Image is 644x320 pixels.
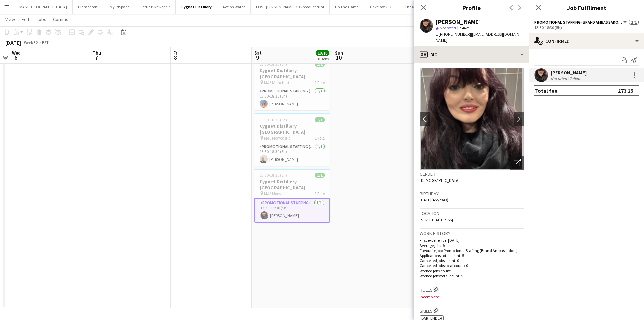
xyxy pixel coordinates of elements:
div: [PERSON_NAME] [436,19,481,25]
p: Applications total count: 5 [420,253,524,258]
span: 1 Role [315,135,325,141]
div: [PERSON_NAME] [551,70,587,76]
div: BST [42,40,49,45]
h3: Work history [420,230,524,236]
a: Comms [50,15,71,24]
app-card-role: Promotional Staffing (Brand Ambassadors)1/113:30-18:30 (5h)[PERSON_NAME] [254,87,330,110]
p: Incomplete [420,294,524,299]
app-job-card: 13:30-18:30 (5h)1/1Cygnet Distillery [GEOGRAPHIC_DATA] M&S Manchester1 RolePromotional Staffing (... [254,58,330,110]
span: 13:30-18:30 (5h) [260,117,287,122]
h3: Skills [420,307,524,314]
span: 7.4km [457,25,471,30]
span: [STREET_ADDRESS] [420,217,453,222]
button: Actiph Water [217,0,251,14]
p: Worked jobs count: 5 [420,268,524,273]
span: t. [PHONE_NUMBER] [436,31,471,37]
h3: Cygnet Distillery [GEOGRAPHIC_DATA] [254,67,330,80]
span: | [EMAIL_ADDRESS][DOMAIN_NAME] [436,31,521,43]
span: 6 [11,54,21,61]
p: Worked jobs total count: 5 [420,273,524,278]
span: Edit [22,16,29,22]
a: Jobs [33,15,49,24]
p: Average jobs: 5 [420,243,524,248]
app-job-card: 13:30-18:30 (5h)1/1Cygnet Distillery [GEOGRAPHIC_DATA] M&S Norwich1 RolePromotional Staffing (Bra... [254,169,330,223]
span: View [5,16,15,22]
span: Sat [254,50,262,56]
div: 7.4km [568,76,581,81]
a: View [3,15,18,24]
span: Promotional Staffing (Brand Ambassadors) [534,20,622,25]
span: 13:30-18:30 (5h) [260,62,287,67]
button: Clementoni [73,0,104,14]
app-card-role: Promotional Staffing (Brand Ambassadors)1/113:30-18:30 (5h)[PERSON_NAME] [254,143,330,166]
span: Not rated [440,25,456,30]
span: [DEMOGRAPHIC_DATA] [420,178,460,183]
app-job-card: 13:30-18:30 (5h)1/1Cygnet Distillery [GEOGRAPHIC_DATA] M&S Newcastle1 RolePromotional Staffing (B... [254,113,330,166]
p: First experience: [DATE] [420,238,524,243]
span: Fri [173,50,179,56]
h3: Cygnet Distillery [GEOGRAPHIC_DATA] [254,123,330,135]
span: 1/1 [315,62,325,67]
button: The Rochester Bridge Club [399,0,455,14]
span: M&S Newcastle [264,135,290,141]
span: 1/1 [315,173,325,178]
div: £73.25 [618,87,633,94]
div: [DATE] [5,39,21,46]
h3: Location [420,210,524,216]
span: Thu [93,50,101,56]
div: 10 Jobs [316,56,329,61]
span: Jobs [36,16,46,22]
span: 10 [334,54,343,61]
div: 13:30-18:30 (5h) [534,25,639,30]
button: MyEdSpace [104,0,135,14]
div: Open photos pop-in [510,156,524,170]
div: Bio [414,46,529,63]
p: Cancelled jobs count: 0 [420,258,524,263]
span: M&S Manchester [264,80,293,85]
div: Total fee [534,87,557,94]
span: [DATE] (45 years) [420,197,448,202]
img: Crew avatar or photo [420,68,524,170]
span: Week 32 [22,40,39,45]
h3: Birthday [420,191,524,197]
p: Favourite job: Promotional Staffing (Brand Ambassadors) [420,248,524,253]
span: 10/10 [316,50,329,56]
button: Promotional Staffing (Brand Ambassadors) [534,20,628,25]
span: 9 [253,54,262,61]
h3: Job Fulfilment [529,3,644,12]
span: 7 [92,54,101,61]
span: Comms [53,16,68,22]
app-card-role: Promotional Staffing (Brand Ambassadors)1/113:30-18:30 (5h)[PERSON_NAME] [254,198,330,223]
button: CakeBox 2025 [364,0,399,14]
button: Up The Game [330,0,364,14]
span: 1 Role [315,80,325,85]
button: Fettle Bike Repair [135,0,176,14]
span: 1 Role [315,191,325,196]
span: 1/1 [629,20,639,25]
span: M&S Norwich [264,191,287,196]
div: Confirmed [529,33,644,49]
h3: Profile [414,3,529,12]
span: 1/1 [315,117,325,122]
span: Sun [335,50,343,56]
p: Cancelled jobs total count: 0 [420,263,524,268]
button: Cygnet Distillery [176,0,217,14]
a: Edit [19,15,32,24]
h3: Gender [420,171,524,177]
span: 13:30-18:30 (5h) [260,173,287,178]
button: LOST [PERSON_NAME] 30K product trial [251,0,330,14]
h3: Cygnet Distillery [GEOGRAPHIC_DATA] [254,178,330,191]
span: 8 [172,54,179,61]
button: MAS+ [GEOGRAPHIC_DATA] [14,0,73,14]
div: Not rated [551,76,568,81]
h3: Roles [420,286,524,293]
span: Wed [12,50,21,56]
